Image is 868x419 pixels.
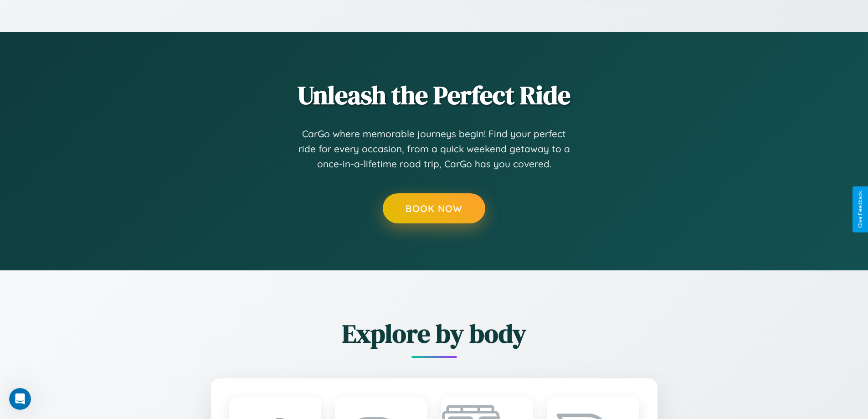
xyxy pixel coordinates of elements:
[298,126,571,172] p: CarGo where memorable journeys begin! Find your perfect ride for every occasion, from a quick wee...
[383,193,485,223] button: Book Now
[161,316,708,351] h2: Explore by body
[9,388,31,410] iframe: Intercom live chat
[161,78,708,113] h2: Unleash the Perfect Ride
[857,191,863,228] div: Give Feedback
